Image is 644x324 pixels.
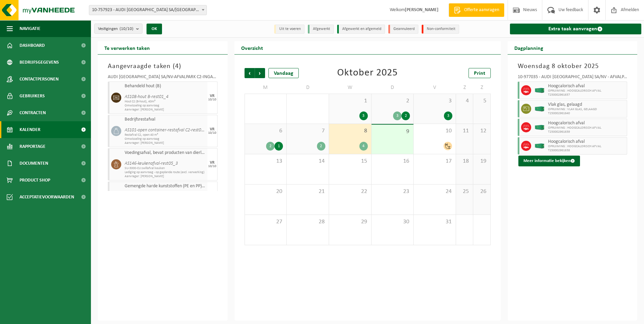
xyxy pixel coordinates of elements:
[417,188,452,195] span: 24
[444,111,452,120] div: 3
[20,71,59,88] span: Contactpersonen
[210,161,215,165] div: VR
[317,142,325,151] div: 2
[473,82,490,94] td: Z
[108,75,218,82] div: AUDI [GEOGRAPHIC_DATA] SA/NV-AFVALPARK C2-INGANG 1
[210,94,215,98] div: VR
[510,24,642,34] a: Extra taak aanvragen
[89,5,207,15] span: 10-757923 - AUDI BRUSSELS SA/NV - VORST
[359,142,368,151] div: 4
[125,161,178,166] i: AS146-keukenafval-rest05_3
[125,150,206,156] span: Voedingsafval, bevat producten van dierlijke oorsprong, onverpakt, categorie 3
[548,130,625,134] span: T250002961639
[449,3,504,17] a: Offerte aanvragen
[266,142,275,151] div: 2
[535,125,545,130] img: HK-XC-40-GN-00
[393,111,401,120] div: 3
[125,141,206,145] span: Aanvrager: [PERSON_NAME]
[3,309,112,324] iframe: chat widget
[359,111,368,120] div: 3
[548,149,625,153] span: T250002961638
[175,63,179,70] span: 4
[245,68,255,78] span: Vorige
[275,142,283,151] div: 1
[372,82,414,94] td: D
[518,156,580,166] button: Meer informatie bekijken
[417,97,452,105] span: 3
[98,41,157,54] h2: Te verwerken taken
[125,84,206,89] span: Behandeld hout (B)
[459,97,470,105] span: 4
[375,97,410,105] span: 2
[125,117,206,122] span: Bedrijfsrestafval
[125,170,206,174] span: Lediging op aanvraag - op geplande route (excl. verwerking)
[405,7,439,12] strong: [PERSON_NAME]
[332,97,368,105] span: 1
[462,7,501,13] span: Offerte aanvragen
[89,5,206,15] span: 10-757923 - AUDI BRUSSELS SA/NV - VORST
[548,89,625,93] span: OPRUIMING : HOOGCALORISCH AFVAL
[477,188,487,195] span: 26
[548,102,625,107] span: Vlak glas, gelaagd
[329,82,372,94] td: W
[459,188,470,195] span: 25
[290,188,325,195] span: 21
[332,218,368,226] span: 29
[248,218,283,226] span: 27
[417,127,452,135] span: 10
[20,121,40,138] span: Kalender
[548,121,625,126] span: Hoogcalorisch afval
[108,61,218,71] h3: Aangevraagde taken ( )
[456,82,473,94] td: Z
[375,218,410,226] span: 30
[125,100,206,104] span: Hout C2 (B-hout), 40m³
[208,98,216,101] div: 10/10
[548,107,625,111] span: OPRUIMING : VLAK GLAS, GELAAGD
[290,218,325,226] span: 28
[210,127,215,131] div: VR
[290,127,325,135] span: 7
[474,71,485,76] span: Print
[20,189,74,205] span: Acceptatievoorwaarden
[20,37,45,54] span: Dashboard
[94,24,142,34] button: Vestigingen(10/10)
[477,127,487,135] span: 12
[375,158,410,165] span: 16
[508,41,550,54] h2: Dagplanning
[459,158,470,165] span: 18
[245,82,287,94] td: M
[477,97,487,105] span: 5
[255,68,265,78] span: Volgende
[422,25,459,34] li: Non-conformiteit
[125,108,206,112] span: Aanvrager: [PERSON_NAME]
[388,25,418,34] li: Geannuleerd
[20,88,45,104] span: Gebruikers
[459,127,470,135] span: 11
[375,128,410,135] span: 9
[548,126,625,130] span: OPRUIMING : HOOGCALORISCH AFVAL
[548,144,625,149] span: OPRUIMING : HOOGCALORISCH AFVAL
[401,111,410,120] div: 2
[308,25,334,34] li: Afgewerkt
[125,104,206,108] span: Omwisseling op aanvraag
[548,111,625,116] span: T250002961640
[332,127,368,135] span: 8
[20,20,40,37] span: Navigatie
[20,172,50,189] span: Product Shop
[248,127,283,135] span: 6
[20,138,45,155] span: Rapportage
[518,61,627,71] h3: Woensdag 8 oktober 2025
[535,143,545,149] img: HK-XC-40-GN-00
[125,133,206,137] span: Restafval C2, open 40 m³
[337,25,385,34] li: Afgewerkt en afgemeld
[268,68,299,78] div: Vandaag
[147,24,162,34] button: OK
[98,24,133,34] span: Vestigingen
[248,188,283,195] span: 20
[414,82,456,94] td: V
[287,82,329,94] td: D
[332,158,368,165] span: 15
[125,94,168,99] i: AS108-hout B-rest01_4
[548,139,625,144] span: Hoogcalorisch afval
[337,68,398,78] div: Oktober 2025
